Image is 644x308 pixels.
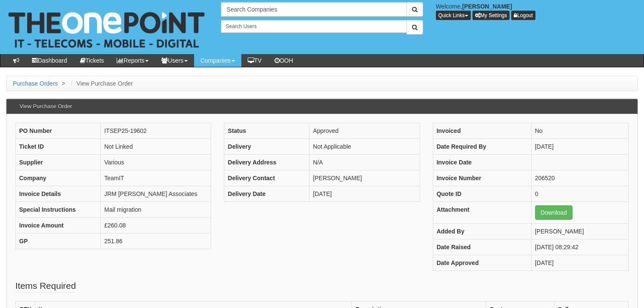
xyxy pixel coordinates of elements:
[16,170,101,186] th: Company
[511,11,535,20] a: Logout
[101,170,211,186] td: TeamIT
[433,155,531,170] th: Invoice Date
[194,54,241,67] a: Companies
[241,54,268,67] a: TV
[531,139,628,155] td: [DATE]
[101,218,211,233] td: £260.08
[224,123,309,139] th: Status
[433,186,531,202] th: Quote ID
[531,123,628,139] td: No
[224,139,309,155] th: Delivery
[13,80,58,87] a: Purchase Orders
[309,139,420,155] td: Not Applicable
[101,202,211,218] td: Mail migration
[535,205,572,220] a: Download
[221,2,406,17] input: Search Companies
[74,54,111,67] a: Tickets
[433,170,531,186] th: Invoice Number
[15,99,76,114] h3: View Purchase Order
[531,186,628,202] td: 0
[221,20,406,33] input: Search Users
[110,54,155,67] a: Reports
[531,170,628,186] td: 206520
[433,123,531,139] th: Invoiced
[26,54,74,67] a: Dashboard
[309,186,420,202] td: [DATE]
[433,255,531,271] th: Date Approved
[16,123,101,139] th: PO Number
[101,123,211,139] td: ITSEP25-19602
[16,233,101,249] th: GP
[16,186,101,202] th: Invoice Details
[531,239,628,255] td: [DATE] 08:29:42
[155,54,194,67] a: Users
[309,123,420,139] td: Approved
[60,80,67,87] span: >
[433,202,531,224] th: Attachment
[462,3,512,10] b: [PERSON_NAME]
[531,224,628,239] td: [PERSON_NAME]
[436,11,471,20] button: Quick Links
[16,155,101,170] th: Supplier
[16,139,101,155] th: Ticket ID
[16,218,101,233] th: Invoice Amount
[101,186,211,202] td: JRM [PERSON_NAME] Associates
[429,2,644,20] div: Welcome,
[101,155,211,170] td: Various
[101,233,211,249] td: 251.86
[16,202,101,218] th: Special Instructions
[224,170,309,186] th: Delivery Contact
[15,279,76,293] legend: Items Required
[224,186,309,202] th: Delivery Date
[472,11,510,20] a: My Settings
[268,54,300,67] a: OOH
[224,155,309,170] th: Delivery Address
[433,139,531,155] th: Date Required By
[69,79,133,88] li: View Purchase Order
[309,170,420,186] td: [PERSON_NAME]
[433,239,531,255] th: Date Raised
[433,224,531,239] th: Added By
[531,255,628,271] td: [DATE]
[101,139,211,155] td: Not Linked
[309,155,420,170] td: N/A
